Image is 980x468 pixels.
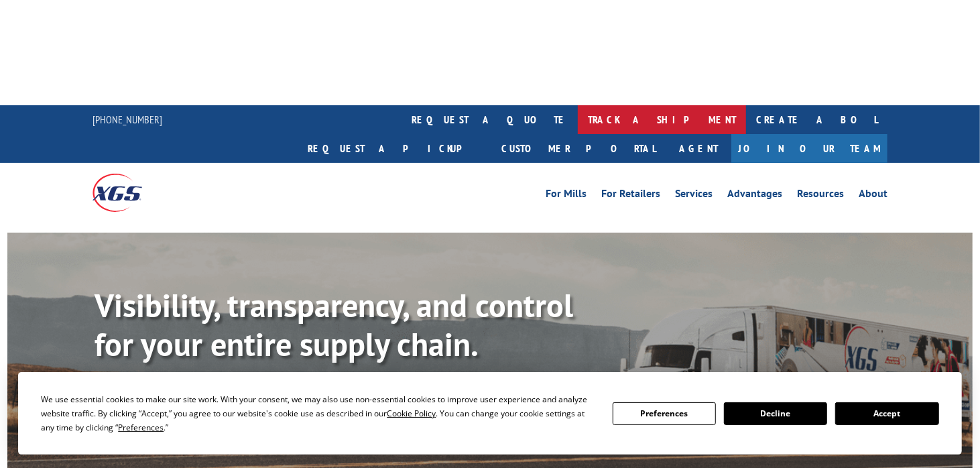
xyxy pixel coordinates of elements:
button: Preferences [613,402,716,425]
a: track a shipment [578,105,746,134]
div: Cookie Consent Prompt [18,372,962,455]
a: Join Our Team [731,134,887,163]
span: Cookie Policy [387,408,436,419]
b: Visibility, transparency, and control for your entire supply chain. [95,284,573,365]
button: Accept [835,402,938,425]
a: Create a BOL [746,105,887,134]
a: For Mills [546,188,587,203]
a: [PHONE_NUMBER] [93,113,162,126]
a: Services [675,188,713,203]
div: We use essential cookies to make our site work. With your consent, we may also use non-essential ... [41,392,596,434]
a: For Retailers [601,188,660,203]
a: Agent [666,134,731,163]
a: Customer Portal [491,134,666,163]
button: Decline [724,402,827,425]
a: request a quote [402,105,578,134]
a: Resources [797,188,844,203]
a: Request a pickup [298,134,491,163]
a: About [859,188,887,203]
a: Advantages [727,188,782,203]
span: Preferences [118,422,164,433]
